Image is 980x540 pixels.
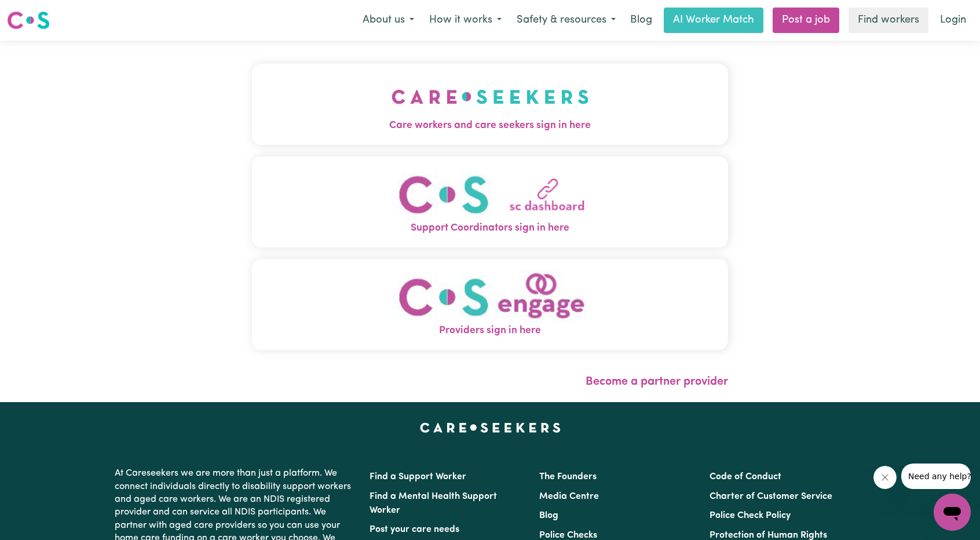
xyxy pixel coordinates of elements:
[420,423,561,432] a: Careseekers home page
[710,531,827,540] a: Protection of Human Rights
[252,118,728,133] span: Care workers and care seekers sign in here
[370,472,466,481] a: Find a Support Worker
[7,8,70,17] span: Need any help?
[901,464,971,489] iframe: Message from company
[539,531,597,540] a: Police Checks
[710,472,781,481] a: Code of Conduct
[873,466,897,489] iframe: Close message
[252,156,728,247] button: Support Coordinators sign in here
[422,8,509,32] button: How it works
[252,259,728,350] button: Providers sign in here
[933,8,973,33] a: Login
[934,494,971,531] iframe: Button to launch messaging window
[710,492,832,501] a: Charter of Customer Service
[586,376,728,388] a: Become a partner provider
[773,8,839,33] a: Post a job
[539,492,599,501] a: Media Centre
[252,323,728,338] span: Providers sign in here
[539,472,597,481] a: The Founders
[370,492,497,515] a: Find a Mental Health Support Worker
[623,8,659,33] a: Blog
[252,221,728,236] span: Support Coordinators sign in here
[7,10,50,31] img: Careseekers logo
[710,511,791,520] a: Police Check Policy
[7,7,50,34] a: Careseekers logo
[849,8,928,33] a: Find workers
[252,64,728,145] button: Care workers and care seekers sign in here
[664,8,763,33] a: AI Worker Match
[539,511,558,520] a: Blog
[370,525,459,534] a: Post your care needs
[355,8,422,32] button: About us
[509,8,623,32] button: Safety & resources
